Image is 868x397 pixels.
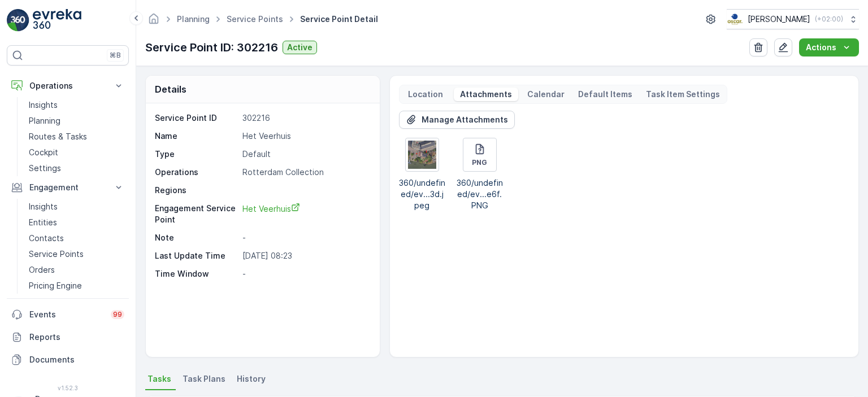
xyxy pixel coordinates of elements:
[7,303,129,326] a: Events99
[24,97,129,113] a: Insights
[155,167,238,178] p: Operations
[155,232,238,243] p: Note
[24,199,129,215] a: Insights
[29,163,61,174] p: Settings
[147,17,160,27] a: Homepage
[242,203,367,225] a: Het Veerhuis
[113,310,122,319] p: 99
[727,13,743,25] img: basis-logo_rgb2x.png
[472,158,487,167] p: PNG
[29,331,124,343] p: Reports
[24,113,129,129] a: Planning
[457,177,503,211] p: 360/undefined/ev...e6f.PNG
[29,233,64,244] p: Contacts
[147,373,171,385] span: Tasks
[155,149,238,160] p: Type
[155,130,238,142] p: Name
[7,385,129,391] span: v 1.52.3
[242,250,367,261] p: [DATE] 08:23
[29,131,87,142] p: Routes & Tasks
[29,280,82,291] p: Pricing Engine
[29,309,104,320] p: Events
[29,217,57,228] p: Entities
[7,9,29,32] img: logo
[406,89,445,100] p: Location
[748,14,810,25] p: [PERSON_NAME]
[242,268,367,280] p: -
[29,147,58,158] p: Cockpit
[578,89,632,100] p: Default Items
[29,354,124,365] p: Documents
[145,39,278,56] p: Service Point ID: 302216
[227,14,283,24] a: Service Points
[155,268,238,280] p: Time Window
[237,373,266,385] span: History
[24,262,129,278] a: Orders
[242,167,367,178] p: Rotterdam Collection
[29,80,106,91] p: Operations
[458,89,514,100] p: Attachments
[33,9,81,32] img: logo_light-DOdMpM7g.png
[422,114,508,125] p: Manage Attachments
[298,14,380,25] span: Service Point Detail
[29,201,58,212] p: Insights
[29,248,84,260] p: Service Points
[24,160,129,176] a: Settings
[110,51,121,60] p: ⌘B
[806,42,836,53] p: Actions
[283,41,317,54] button: Active
[7,326,129,348] a: Reports
[399,111,515,129] button: Manage Attachments
[242,130,367,142] p: Het Veerhuis
[155,185,238,196] p: Regions
[815,15,843,24] p: ( +02:00 )
[646,89,720,100] p: Task Item Settings
[177,14,210,24] a: Planning
[155,82,186,96] p: Details
[183,373,225,385] span: Task Plans
[408,141,436,169] img: Media Preview
[7,176,129,199] button: Engagement
[399,177,445,211] p: 360/undefined/ev...3d.jpeg
[242,112,367,124] p: 302216
[155,112,238,124] p: Service Point ID
[727,9,859,29] button: [PERSON_NAME](+02:00)
[527,89,565,100] p: Calendar
[29,264,55,276] p: Orders
[24,246,129,262] a: Service Points
[24,145,129,160] a: Cockpit
[29,99,58,111] p: Insights
[155,250,238,261] p: Last Update Time
[7,348,129,371] a: Documents
[24,278,129,294] a: Pricing Engine
[242,204,300,213] span: Het Veerhuis
[242,149,367,160] p: Default
[29,115,60,126] p: Planning
[242,232,367,243] p: -
[24,215,129,230] a: Entities
[7,75,129,97] button: Operations
[799,38,859,56] button: Actions
[155,203,238,225] p: Engagement Service Point
[29,182,106,193] p: Engagement
[24,230,129,246] a: Contacts
[24,129,129,145] a: Routes & Tasks
[287,42,313,53] p: Active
